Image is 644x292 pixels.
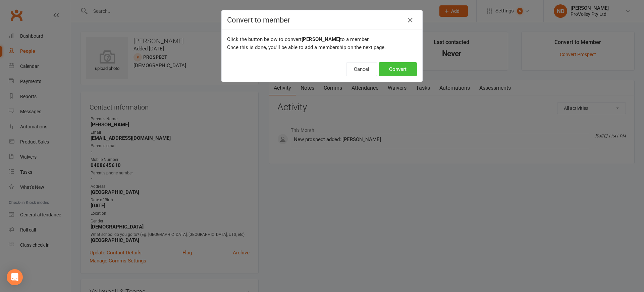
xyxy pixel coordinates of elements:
[405,15,416,26] button: Close
[346,62,377,76] button: Cancel
[227,16,417,24] h4: Convert to member
[379,62,417,76] button: Convert
[222,30,422,57] div: Click the button below to convert to a member. Once this is done, you'll be able to add a members...
[302,36,340,42] b: [PERSON_NAME]
[7,269,23,285] div: Open Intercom Messenger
